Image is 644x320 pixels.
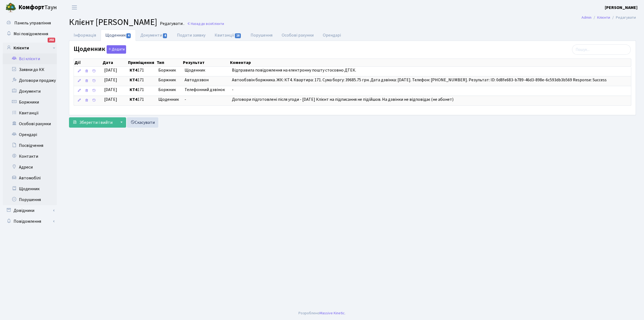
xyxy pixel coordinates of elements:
span: 18 [235,33,241,38]
th: Результат [182,59,229,66]
a: Скасувати [127,117,158,128]
span: 4 [163,33,167,38]
span: Автодозвон [185,77,227,83]
b: КТ4 [130,96,137,102]
a: Щоденник [101,30,136,41]
a: Орендарі [3,129,57,140]
a: Квитанції [3,108,57,118]
a: Боржники [3,97,57,108]
span: Щоденник [158,96,180,103]
th: Коментар [229,59,631,66]
li: Редагувати [610,15,636,21]
span: - [232,87,234,93]
span: Автообзвін боржника. ЖК: КТ4. Квартира: 171. Сума боргу: 39685.75 грн. Дата дзвінка: [DATE]. Теле... [232,77,607,83]
a: Документи [136,30,172,41]
span: - [185,96,227,103]
img: logo.png [5,2,16,13]
b: Комфорт [18,3,44,12]
span: Боржник [158,87,180,93]
a: [PERSON_NAME] [605,4,638,11]
a: Клієнти [3,43,57,53]
span: [DATE] [104,67,117,73]
span: Панель управління [14,20,51,26]
span: [DATE] [104,96,117,102]
b: КТ4 [130,77,137,83]
button: Переключити навігацію [68,3,81,12]
a: Панель управління [3,18,57,28]
a: Автомобілі [3,173,57,183]
span: Щоденник [185,67,227,73]
a: Клієнти [597,15,610,20]
a: Massive Kinetic [320,310,345,316]
a: Порушення [246,30,277,41]
a: Повідомлення [3,216,57,227]
span: Мої повідомлення [14,31,48,37]
span: Телефонний дзвінок [185,87,227,93]
span: [DATE] [104,77,117,83]
span: Клієнт [PERSON_NAME] [69,16,157,28]
th: Приміщення [127,59,156,66]
a: Орендарі [318,30,346,41]
b: [PERSON_NAME] [605,5,638,11]
small: Редагувати . [159,21,184,26]
b: КТ4 [130,67,137,73]
input: Пошук... [572,44,631,55]
a: Посвідчення [3,140,57,151]
span: 171 [130,67,154,73]
th: Дата [102,59,128,66]
button: Щоденник [107,45,126,54]
a: Подати заявку [172,30,210,41]
a: Порушення [3,194,57,205]
a: Особові рахунки [3,118,57,129]
span: 171 [130,96,154,103]
label: Щоденник [74,45,126,54]
div: 202 [48,38,55,43]
a: Мої повідомлення202 [3,28,57,39]
span: Договори підготовлені після угоди - [DATE] Клієнт на підписання не підійшов. На дзвінки не відпов... [232,96,454,102]
a: Щоденник [3,183,57,194]
a: Документи [3,86,57,97]
th: Тип [156,59,183,66]
a: Договори продажу [3,75,57,86]
span: Боржник [158,67,180,73]
a: Додати [105,44,126,54]
a: Назад до всіхКлієнти [187,21,224,26]
a: Квитанції [210,30,246,41]
a: Всі клієнти [3,53,57,64]
a: Контакти [3,151,57,162]
a: Особові рахунки [277,30,318,41]
span: Відправила повідомлення на електронну пошту стосовно ДТЕК. [232,67,356,73]
span: 4 [126,33,131,38]
a: Довідники [3,205,57,216]
span: [DATE] [104,87,117,93]
nav: breadcrumb [573,12,644,23]
a: Admin [581,15,592,20]
span: 171 [130,87,154,93]
span: Зберегти і вийти [79,119,113,125]
a: Заявки до КК [3,64,57,75]
th: Дії [74,59,102,66]
a: Адреси [3,162,57,173]
span: Таун [18,3,57,12]
span: Клієнти [212,21,224,26]
a: Інформація [69,30,101,41]
button: Зберегти і вийти [69,117,116,128]
span: 171 [130,77,154,83]
span: Боржник [158,77,180,83]
div: Розроблено . [298,310,346,316]
b: КТ4 [130,87,137,93]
